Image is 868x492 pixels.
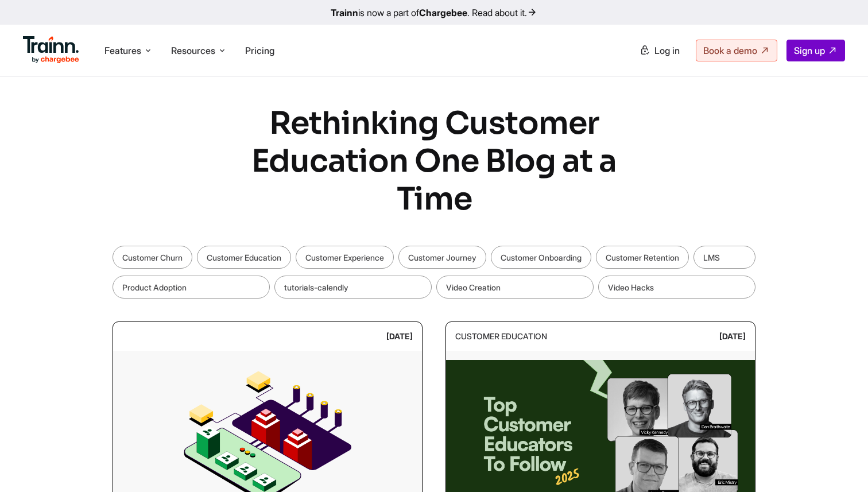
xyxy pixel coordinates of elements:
a: Video Hacks [598,276,755,299]
a: Book a demo [696,40,777,61]
span: Sign up [794,45,825,56]
a: Customer Journey [398,246,486,269]
a: tutorials-calendly [274,276,432,299]
a: Log in [633,40,687,61]
a: Customer Retention [596,246,689,269]
div: [DATE] [386,327,413,346]
h1: Rethinking Customer Education One Blog at a Time [219,104,649,218]
a: Customer Experience [296,246,394,269]
span: Book a demo [703,45,757,56]
a: Video Creation [436,276,594,299]
div: Customer Education [455,327,547,346]
a: LMS [693,246,755,269]
span: Features [104,44,141,57]
span: Log in [654,45,680,56]
a: Product Adoption [113,276,270,299]
a: Customer Education [197,246,291,269]
div: [DATE] [719,327,746,346]
b: Trainn [331,7,358,18]
a: Customer Onboarding [491,246,591,269]
img: Trainn Logo [23,36,79,64]
a: Customer Churn [113,246,192,269]
a: Pricing [245,45,274,56]
b: Chargebee [419,7,467,18]
a: Sign up [786,40,845,61]
span: Resources [171,44,215,57]
iframe: Chat Widget [811,437,868,492]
